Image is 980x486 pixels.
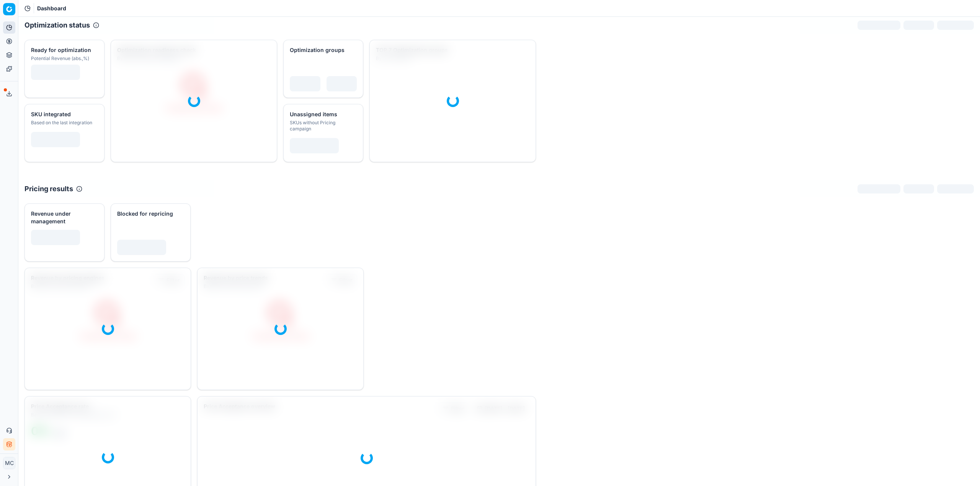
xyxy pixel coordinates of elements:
div: Potential Revenue (abs.,%) [31,55,96,62]
span: MC [3,457,15,469]
nav: breadcrumb [37,5,66,12]
div: Based on the last integration [31,120,96,126]
h2: Pricing results [24,184,73,194]
div: Ready for optimization [31,46,96,54]
div: Revenue under management [31,210,96,225]
div: Unassigned items [290,111,355,118]
div: SKU integrated [31,111,96,118]
div: Blocked for repricing [117,210,183,218]
span: Dashboard [37,5,66,12]
h2: Optimization status [24,20,90,31]
div: SKUs without Pricing campaign [290,120,355,132]
div: Optimization groups [290,46,355,54]
button: MC [3,457,15,469]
